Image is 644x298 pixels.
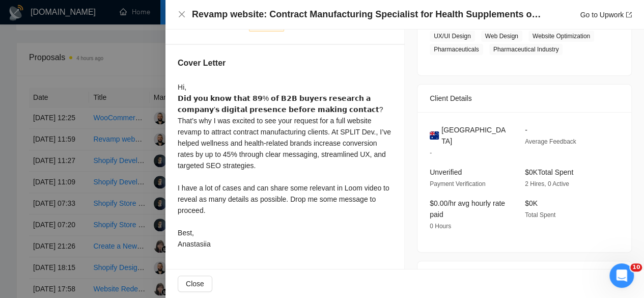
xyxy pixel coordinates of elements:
span: 10 [630,263,642,272]
span: Payment Verification [430,180,485,187]
span: Total Spent [525,211,555,219]
span: $0K [525,199,538,207]
span: Average Feedback [525,138,576,145]
div: Hi, 𝗗𝗶𝗱 𝘆𝗼𝘂 𝗸𝗻𝗼𝘄 𝘁𝗵𝗮𝘁 𝟴𝟵% 𝗼𝗳 𝗕𝟮𝗕 𝗯𝘂𝘆𝗲𝗿𝘀 𝗿𝗲𝘀𝗲𝗮𝗿𝗰𝗵 𝗮 𝗰𝗼𝗺𝗽𝗮𝗻𝘆’𝘀 𝗱𝗶𝗴𝗶𝘁𝗮𝗹 𝗽𝗿𝗲𝘀𝗲𝗻𝗰𝗲 𝗯𝗲𝗳𝗼𝗿𝗲 𝗺𝗮𝗸𝗶𝗻𝗴 𝗰𝗼𝗻𝘁𝗮... [178,82,392,250]
span: 2 Hires, 0 Active [525,180,569,187]
h5: Cover Letter [178,57,226,69]
div: Client Details [430,85,619,112]
img: 🇦🇺 [430,130,439,141]
span: UX/UI Design [430,31,475,42]
h4: Revamp website: Contract Manufacturing Specialist for Health Supplements or medicine [192,8,543,21]
button: Close [178,276,212,292]
span: $0K Total Spent [525,168,573,176]
span: 0 Hours [430,223,451,230]
span: export [626,12,632,18]
span: - [430,149,432,156]
button: Close [178,10,186,19]
span: Pharmaceuticals [430,44,483,55]
span: $0.00/hr avg hourly rate paid [430,199,505,219]
span: Web Design [481,31,522,42]
span: Close [186,278,204,289]
span: close [178,10,186,18]
iframe: Intercom live chat [609,263,634,288]
div: Job Description [430,261,619,289]
span: Pharmaceutical Industry [489,44,563,55]
span: Website Optimization [528,31,594,42]
span: - [525,126,527,134]
a: Go to Upworkexport [580,11,632,19]
span: [GEOGRAPHIC_DATA] [441,124,509,147]
span: Unverified [430,168,462,176]
span: Type: [178,21,195,30]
